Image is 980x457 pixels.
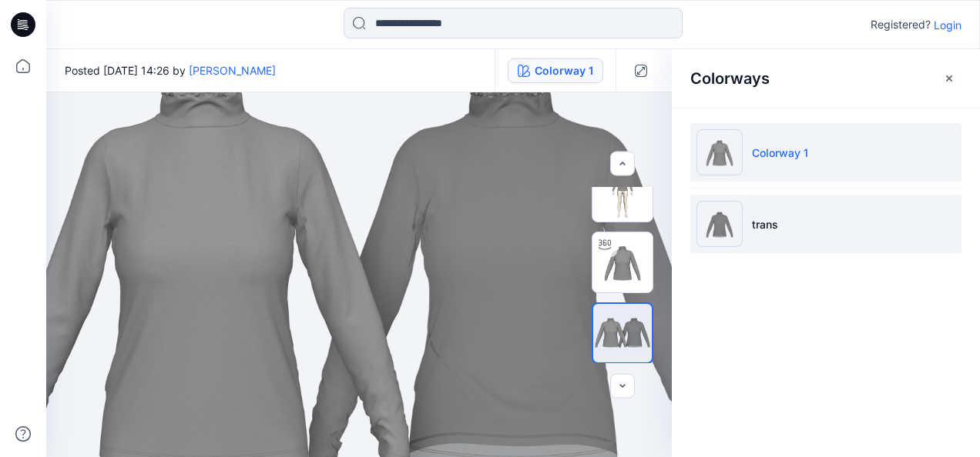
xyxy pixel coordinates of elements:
[189,64,276,77] a: [PERSON_NAME]
[696,129,743,175] img: Colorway 1
[508,58,603,83] button: Colorway 1
[593,315,652,351] img: All colorways
[592,162,653,222] img: Turntable with avatar
[752,145,808,161] p: Colorway 1
[696,201,743,247] img: trans
[592,232,653,292] img: Turntable without avatar
[752,216,778,232] p: trans
[535,62,593,79] div: Colorway 1
[934,17,962,33] p: Login
[871,15,931,34] p: Registered?
[65,62,276,78] span: Posted [DATE] 14:26 by
[690,69,770,88] h2: Colorways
